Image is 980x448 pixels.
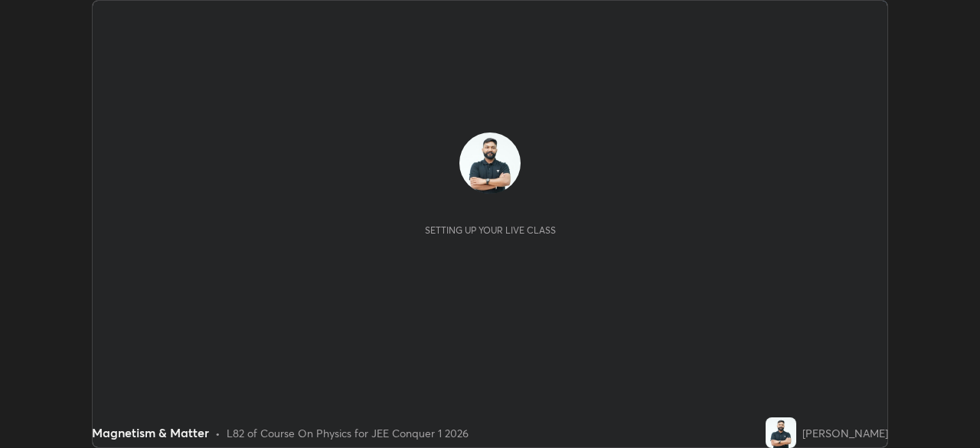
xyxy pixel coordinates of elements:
img: a52c51f543ea4b2fa32221ed82e60da0.jpg [766,417,796,448]
div: L82 of Course On Physics for JEE Conquer 1 2026 [227,425,469,441]
div: Setting up your live class [425,224,556,236]
div: • [215,425,220,441]
div: Magnetism & Matter [92,423,209,442]
img: a52c51f543ea4b2fa32221ed82e60da0.jpg [459,132,521,194]
div: [PERSON_NAME] [802,425,888,441]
